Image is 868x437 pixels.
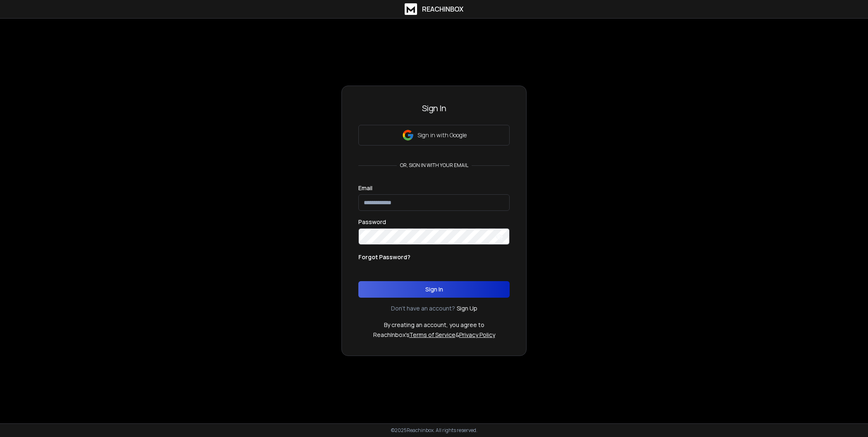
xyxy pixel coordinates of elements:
[373,331,495,339] p: ReachInbox's &
[417,131,467,139] p: Sign in with Google
[422,4,463,14] h1: ReachInbox
[358,219,386,225] label: Password
[358,103,510,114] h3: Sign In
[391,304,455,313] p: Don't have an account?
[459,331,495,339] a: Privacy Policy
[358,281,510,298] button: Sign In
[384,321,484,329] p: By creating an account, you agree to
[405,3,463,15] a: ReachInbox
[358,125,510,146] button: Sign in with Google
[358,253,410,261] p: Forgot Password?
[405,3,417,15] img: logo
[409,331,455,339] a: Terms of Service
[391,427,477,434] p: © 2025 Reachinbox. All rights reserved.
[457,304,477,313] a: Sign Up
[397,162,472,169] p: or, sign in with your email
[358,185,372,191] label: Email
